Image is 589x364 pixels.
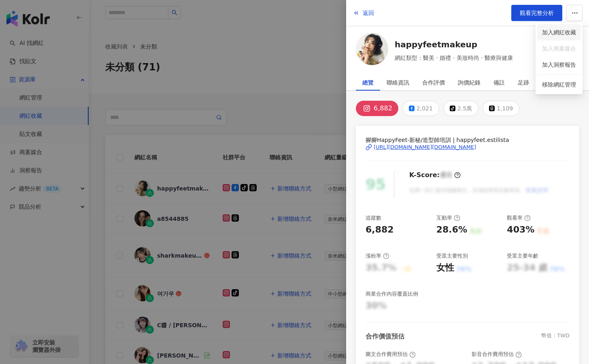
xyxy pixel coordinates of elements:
div: 幣值：TWD [541,332,570,341]
div: 詢價紀錄 [458,74,481,91]
div: 加入網紅收藏 [542,28,576,37]
img: KOL Avatar [356,33,388,65]
div: [URL][DOMAIN_NAME][DOMAIN_NAME] [374,144,476,151]
div: 圖文合作費用預估 [366,351,416,358]
span: 加入洞察報告 [542,61,576,68]
button: 2,021 [402,101,439,116]
div: 403% [507,224,534,236]
div: 2,021 [417,103,433,114]
button: 返回 [353,5,374,21]
div: 足跡 [518,74,529,91]
div: 受眾主要年齡 [507,252,538,260]
button: 6,882 [356,101,398,116]
span: 移除網紅管理 [542,81,576,88]
div: 漲粉率 [366,252,389,260]
span: 腳腳HappyFeet-新秘/造型師培訓 | happyfeet.estilista [366,135,570,144]
div: 備註 [493,74,505,91]
button: 1,109 [483,101,519,116]
div: 聯絡資訊 [387,74,409,91]
div: 2.5萬 [457,103,472,114]
button: 2.5萬 [443,101,478,116]
div: 28.6% [436,224,467,236]
div: 影音合作費用預估 [472,351,522,358]
div: 互動率 [436,214,460,222]
a: 觀看完整分析 [511,5,562,21]
div: 6,882 [374,103,392,114]
div: 合作價值預估 [366,332,404,341]
div: 女性 [436,262,454,274]
div: 追蹤數 [366,214,381,222]
div: K-Score : [409,171,461,180]
a: [URL][DOMAIN_NAME][DOMAIN_NAME] [366,144,570,151]
span: 加入商案媒合 [542,45,576,52]
a: KOL Avatar [356,33,388,68]
div: 合作評價 [422,74,445,91]
div: 6,882 [366,224,394,236]
span: 網紅類型：醫美 · 婚禮 · 美妝時尚 · 醫療與健康 [395,53,513,62]
div: 總覽 [362,74,374,91]
div: 1,109 [497,103,513,114]
span: 返回 [363,10,374,16]
div: 觀看率 [507,214,531,222]
div: 受眾主要性別 [436,252,468,260]
span: 觀看完整分析 [520,10,554,16]
a: happyfeetmakeup [395,39,513,50]
div: 商業合作內容覆蓋比例 [366,290,418,298]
